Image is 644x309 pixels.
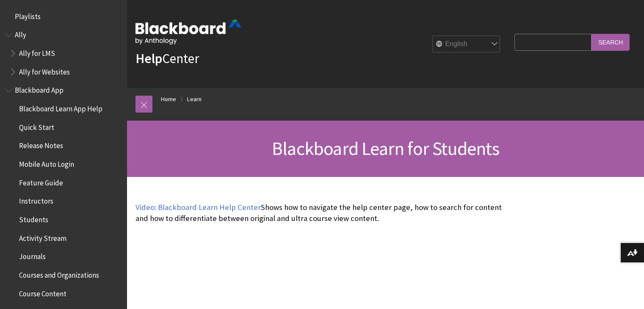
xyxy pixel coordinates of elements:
span: Course Content [19,287,66,298]
span: Journals [19,250,46,261]
strong: Help [135,50,162,67]
span: Students [19,212,48,224]
span: Courses and Organizations [19,268,99,279]
span: Blackboard Learn for Students [272,137,499,160]
span: Quick Start [19,120,54,132]
span: Blackboard App [15,83,64,95]
span: Ally for LMS [19,46,55,58]
span: Ally [15,28,26,39]
p: Shows how to navigate the help center page, how to search for content and how to differentiate be... [135,202,510,224]
input: Search [591,34,630,50]
span: Release Notes [19,139,63,150]
span: Instructors [19,194,53,206]
span: Mobile Auto Login [19,157,74,168]
span: Feature Guide [19,176,63,187]
span: Activity Stream [19,231,66,243]
span: Blackboard Learn App Help [19,102,102,113]
span: Playlists [15,9,41,21]
select: Site Language Selector [433,36,500,53]
span: Ally for Websites [19,65,70,76]
a: Home [161,94,176,105]
nav: Book outline for Anthology Ally Help [5,28,122,79]
a: Video: Blackboard Learn Help Center [135,202,261,212]
a: HelpCenter [135,50,199,67]
a: Learn [187,94,202,105]
nav: Book outline for Playlists [5,9,122,24]
img: Blackboard by Anthology [135,20,241,44]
